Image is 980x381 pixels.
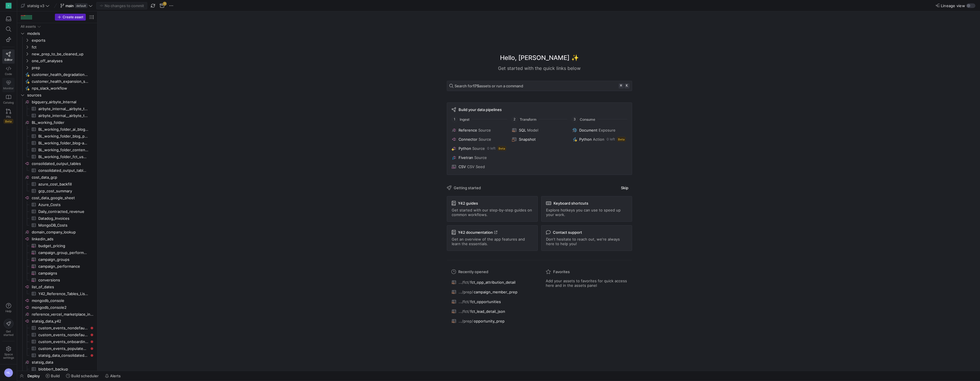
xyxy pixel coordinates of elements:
[32,174,94,181] span: cost_data_gcp​​​​​​​​
[38,181,88,188] span: azure_cost_backfill​​​​​​​​​
[2,301,15,315] button: Help
[19,345,95,352] div: Press SPACE to select this row.
[32,160,94,167] span: consolidated_output_tables​​​​​​​​
[38,332,88,338] span: custom_events_nondefault_mex_query​​​​​​​​​
[451,145,507,152] button: PythonSource0 leftBeta
[447,65,632,72] div: Get started with the quick links below
[19,188,95,194] div: Press SPACE to select this row.
[19,318,95,324] a: statsig_data_y42​​​​​​​​
[19,146,95,153] a: BL_working_folder_content_posts_with_authors​​​​​​​​​
[19,160,95,167] a: consolidated_output_tables​​​​​​​​
[32,236,94,242] span: linkedin_ads​​​​​​​​
[473,84,479,88] strong: 175
[619,83,624,88] kbd: ⌘
[38,215,88,222] span: Datadog_Invoices​​​​​​​​​
[19,126,95,133] div: Press SPACE to select this row.
[59,2,94,9] button: maindefault
[2,1,15,11] a: S
[511,136,568,143] button: Snapshot
[617,184,632,191] button: Skip
[19,194,95,201] div: Press SPACE to select this row.
[38,249,88,256] span: campaign_group_performance​​​​​​​​​
[19,181,95,188] a: azure_cost_backfill​​​​​​​​​
[19,140,95,146] div: Press SPACE to select this row.
[19,201,95,208] div: Press SPACE to select this row.
[451,136,507,143] button: ConnectorSource
[19,71,95,78] a: customer_health_degradation_slack_workflow​​​​​
[19,331,95,338] a: custom_events_nondefault_mex_query​​​​​​​​​
[19,283,95,290] div: Press SPACE to select this row.
[63,371,101,381] button: Build scheduler
[447,225,538,251] a: Y42 documentationGet an overview of the app features and learn the essentials.
[38,345,88,352] span: custom_events_populated_pulse​​​​​​​​​
[38,167,88,174] span: consolidated_output_tables_domains_by_firsttouch​​​​​​​​​
[19,174,95,181] div: Press SPACE to select this row.
[498,146,506,151] span: Beta
[474,290,517,294] span: campaign_member_prep
[19,283,95,290] a: list_of_dates​​​​​​​​
[32,311,94,318] span: reference_vercel_marketplace_installs​​​​​​​​
[19,311,95,318] a: reference_vercel_marketplace_installs​​​​​​​​
[19,153,95,160] div: Press SPACE to select this row.
[19,64,95,71] div: Press SPACE to select this row.
[458,269,488,274] span: Recently opened
[102,371,123,381] button: Alerts
[32,51,94,57] span: new_prep_to_be_cleaned_up
[19,222,95,229] a: MongoDB_Costs​​​​​​​​​
[19,318,95,324] div: Press SPACE to select this row.
[450,279,534,286] button: .../fct/fct_opp_attribution_detail
[32,44,94,51] span: fct
[19,256,95,263] div: Press SPACE to select this row.
[19,359,95,366] div: Press SPACE to select this row.
[3,86,14,90] span: Monitor
[571,127,628,134] button: DocumentExposure
[455,84,523,88] span: Search for assets or run a command
[32,304,94,311] span: mongodb_console2​​​​​​​​
[19,352,95,359] div: Press SPACE to select this row.
[3,330,13,336] span: Get started
[19,242,95,249] div: Press SPACE to select this row.
[43,371,62,381] button: Build
[19,366,95,372] a: blobbert_backup​​​​​​​​​
[71,374,99,378] span: Build scheduler
[19,263,95,270] div: Press SPACE to select this row.
[38,263,88,270] span: campaign_performance​​​​​​​​​
[21,25,36,29] div: All assets
[19,194,95,201] a: cost_data_google_sheet​​​​​​​​
[27,92,94,98] span: sources
[19,277,95,283] a: conversions​​​​​​​​​
[32,78,88,85] span: customer_health_expansion_slack_workflow​​​​​
[19,249,95,256] div: Press SPACE to select this row.
[2,92,15,106] a: Catalog
[450,317,534,325] button: .../prep/opportunity_prep
[624,83,630,88] kbd: k
[511,127,568,134] button: SQLModel
[474,155,487,160] span: Source
[32,64,94,71] span: prep
[593,137,604,142] span: Action
[19,30,95,37] div: Press SPACE to select this row.
[2,106,15,126] a: PRsBeta
[19,324,95,331] div: Press SPACE to select this row.
[19,235,95,242] a: linkedin_ads​​​​​​​​
[474,319,505,323] span: opportunity_prep
[478,128,491,132] span: Source
[458,230,497,235] span: Y42 documentation
[519,128,526,132] span: SQL
[2,49,15,64] a: Editor
[19,133,95,140] a: BL_working_folder_blog_posts_with_authors​​​​​​​​​
[19,78,95,85] a: customer_health_expansion_slack_workflow​​​​​
[38,201,88,208] span: Azure_Costs​​​​​​​​​
[500,53,579,63] h1: Hello, [PERSON_NAME] ✨
[19,229,95,235] div: Press SPACE to select this row.
[27,374,40,378] span: Deploy
[19,352,95,359] a: statsig_data_consolidated_console_metering​​​​​​​​​
[19,85,95,92] div: Press SPACE to select this row.
[65,3,74,8] span: main
[452,208,533,217] span: Get started with our step-by-step guides on common workflows.
[459,299,470,304] span: .../fct/
[110,374,121,378] span: Alerts
[459,155,473,160] span: Fivetran
[19,146,95,153] div: Press SPACE to select this row.
[19,51,95,57] div: Press SPACE to select this row.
